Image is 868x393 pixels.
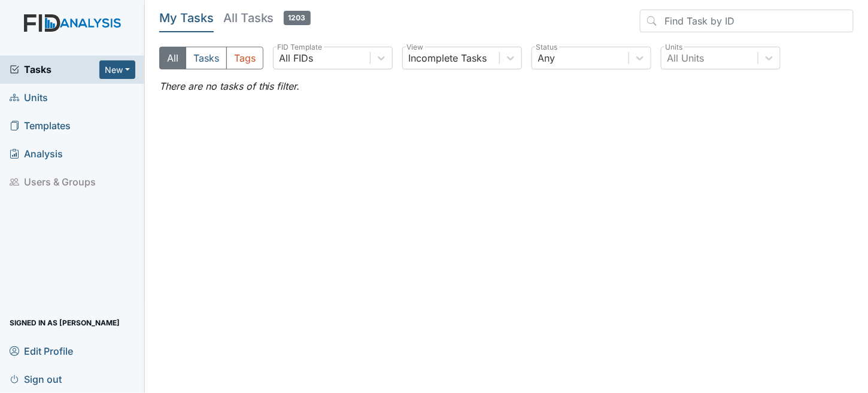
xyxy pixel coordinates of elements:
[186,47,227,69] button: Tasks
[159,10,214,26] h5: My Tasks
[284,11,311,25] span: 1203
[10,62,99,77] a: Tasks
[159,47,186,69] button: All
[10,313,120,332] span: Signed in as [PERSON_NAME]
[159,47,263,69] div: Type filter
[10,370,62,388] span: Sign out
[159,80,300,92] em: There are no tasks of this filter.
[10,89,48,107] span: Units
[667,51,705,65] div: All Units
[10,117,71,135] span: Templates
[538,51,556,65] div: Any
[223,10,311,26] h5: All Tasks
[640,10,854,32] input: Find Task by ID
[10,145,63,163] span: Analysis
[10,342,73,360] span: Edit Profile
[99,60,135,79] button: New
[226,47,263,69] button: Tags
[280,51,314,65] div: All FIDs
[409,51,487,65] div: Incomplete Tasks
